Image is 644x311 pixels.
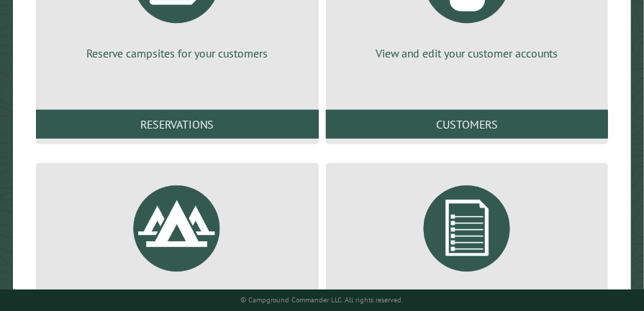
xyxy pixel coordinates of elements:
[343,45,591,61] p: View and edit your customer accounts
[53,175,301,310] a: View and edit your campsite data
[53,45,301,61] p: Reserve campsites for your customers
[326,110,609,139] a: Customers
[343,175,591,310] a: Generate reports about your campground
[241,295,404,305] small: © Campground Commander LLC. All rights reserved.
[36,110,319,139] a: Reservations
